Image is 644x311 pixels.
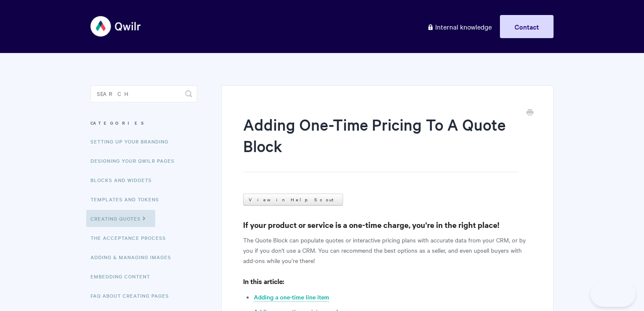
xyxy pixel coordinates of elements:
a: Creating Quotes [86,210,155,227]
a: Embedding Content [90,268,156,285]
iframe: Toggle Customer Support [590,281,635,307]
a: Templates and Tokens [90,191,166,208]
a: Contact [500,15,554,38]
img: Qwilr Help Center [90,10,141,42]
a: FAQ About Creating Pages [90,287,175,304]
a: Designing Your Qwilr Pages [90,152,181,169]
h3: If your product or service is a one-time charge, you're in the right place! [243,219,532,231]
h4: In this article: [243,276,532,287]
a: The Acceptance Process [90,229,172,246]
a: Adding & Managing Images [90,248,178,266]
a: Adding a one-time line item [254,293,329,302]
p: The Quote Block can populate quotes or interactive pricing plans with accurate data from your CRM... [243,235,532,266]
h1: Adding One-Time Pricing To A Quote Block [243,114,519,172]
input: Search [90,85,197,102]
a: Print this Article [527,108,533,118]
a: Setting up your Branding [90,133,175,150]
a: Internal knowledge [421,15,498,38]
a: Blocks and Widgets [90,171,158,188]
h3: Categories [90,115,197,131]
a: View in Help Scout [243,194,343,206]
